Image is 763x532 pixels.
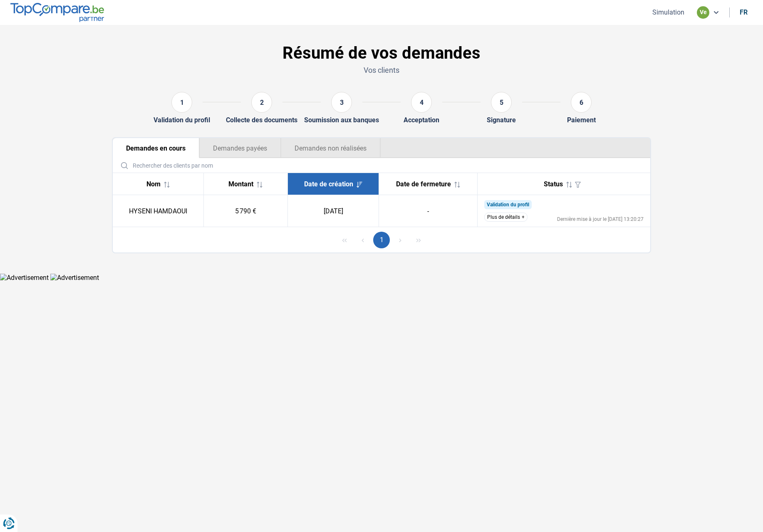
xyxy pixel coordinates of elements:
[354,232,371,248] button: Previous Page
[50,274,99,282] img: Advertisement
[410,232,427,248] button: Last Page
[331,92,352,113] div: 3
[404,116,439,124] div: Acceptation
[304,116,379,124] div: Soumission aux banques
[203,195,287,227] td: 5 790 €
[288,195,379,227] td: [DATE]
[116,158,647,173] input: Rechercher des clients par nom
[491,92,512,113] div: 5
[112,43,651,63] h1: Résumé de vos demandes
[650,8,687,17] button: Simulation
[740,8,748,16] div: fr
[199,138,281,158] button: Demandes payées
[487,116,516,124] div: Signature
[154,116,210,124] div: Validation du profil
[146,180,161,188] span: Nom
[392,232,409,248] button: Next Page
[373,232,390,248] button: Page 1
[281,138,381,158] button: Demandes non réalisées
[571,92,592,113] div: 6
[379,195,477,227] td: -
[697,6,709,19] div: ve
[484,213,528,222] button: Plus de détails
[557,217,644,222] div: Dernière mise à jour le [DATE] 13:20:27
[487,202,529,208] span: Validation du profil
[336,232,353,248] button: First Page
[567,116,596,124] div: Paiement
[226,116,297,124] div: Collecte des documents
[544,180,563,188] span: Status
[112,65,651,75] p: Vos clients
[251,92,272,113] div: 2
[171,92,192,113] div: 1
[396,180,451,188] span: Date de fermeture
[10,3,104,22] img: TopCompare.be
[113,195,203,227] td: HYSENI HAMDAOUI
[113,138,199,158] button: Demandes en cours
[228,180,253,188] span: Montant
[411,92,432,113] div: 4
[304,180,353,188] span: Date de création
